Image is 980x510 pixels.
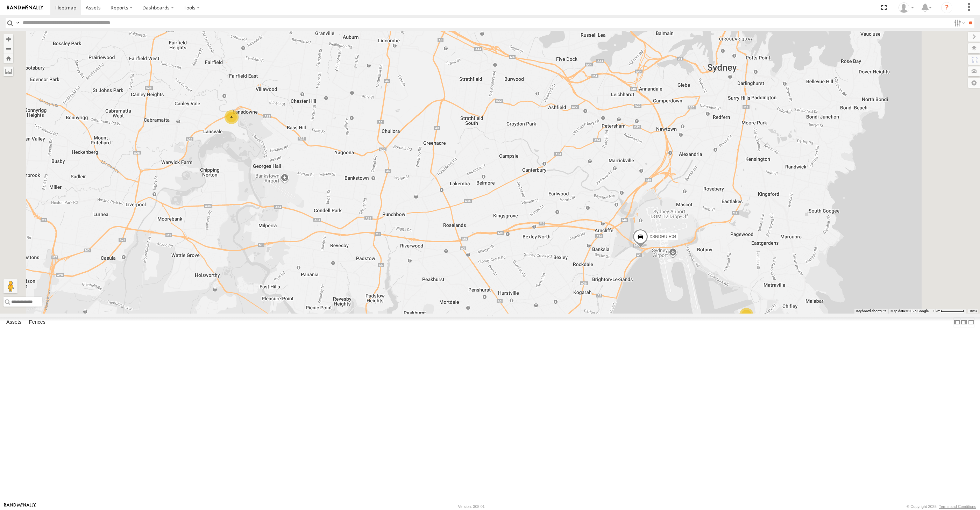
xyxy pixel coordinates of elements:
label: Map Settings [968,78,980,88]
label: Dock Summary Table to the Left [953,317,960,328]
button: Keyboard shortcuts [856,309,886,314]
button: Zoom in [3,34,13,44]
label: Fences [26,317,49,327]
img: rand-logo.svg [7,5,43,10]
button: Zoom out [3,44,13,53]
label: Measure [3,66,13,76]
button: Map Scale: 1 km per 63 pixels [931,309,966,314]
span: 1 km [933,309,940,313]
div: Version: 308.01 [458,504,485,509]
div: © Copyright 2025 - [907,504,976,509]
label: Assets [3,317,25,327]
div: 2 [739,308,753,322]
span: XSNDHU-R04 [649,234,676,239]
label: Hide Summary Table [968,317,975,328]
label: Search Query [15,18,20,28]
div: Quang MAC [896,2,916,13]
button: Zoom Home [3,53,13,63]
div: 4 [225,110,239,124]
a: Visit our Website [4,503,36,510]
span: Map data ©2025 Google [890,309,929,313]
label: Dock Summary Table to the Right [960,317,967,328]
i: ? [941,2,952,13]
a: Terms and Conditions [939,504,976,509]
label: Search Filter Options [951,18,966,28]
button: Drag Pegman onto the map to open Street View [3,279,17,293]
a: Terms (opens in new tab) [970,310,977,313]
